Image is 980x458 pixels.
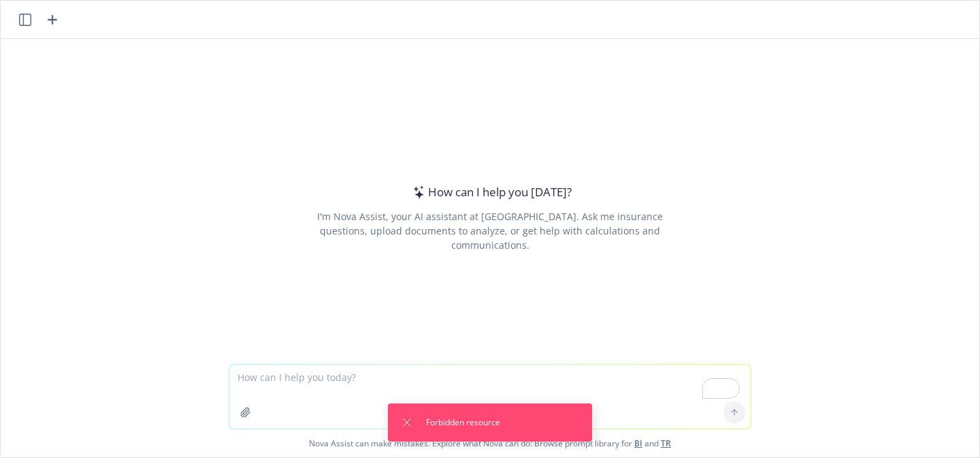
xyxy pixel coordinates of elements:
div: I'm Nova Assist, your AI assistant at [GEOGRAPHIC_DATA]. Ask me insurance questions, upload docum... [298,209,681,252]
textarea: To enrich screen reader interactions, please activate Accessibility in Grammarly extension settings [229,365,751,429]
a: BI [634,438,642,449]
span: Nova Assist can make mistakes. Explore what Nova can do: Browse prompt library for and [6,429,974,457]
button: Dismiss notification [399,414,415,431]
span: Forbidden resource [426,416,500,429]
div: How can I help you [DATE]? [409,183,572,201]
a: TR [661,438,671,449]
